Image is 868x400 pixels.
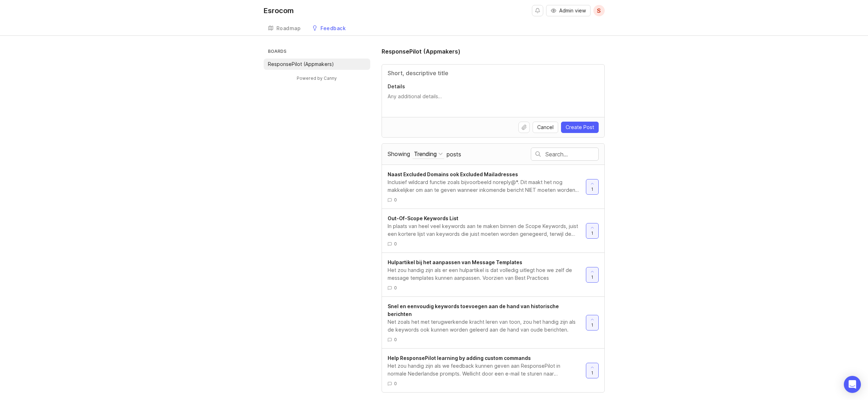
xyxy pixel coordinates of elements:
[591,186,593,192] span: 1
[518,122,530,133] button: Upload file
[264,21,305,36] a: Roadmap
[586,179,599,195] button: 1
[388,215,458,221] span: Out-Of-Scope Keywords List
[394,337,397,343] span: 0
[559,7,586,14] span: Admin view
[388,355,531,361] span: Help ResponsePilot learning by adding custom commands
[388,222,580,238] div: In plaats van heel veel keywords aan te maken binnen de Scope Keywords, juist een kortere lijst v...
[388,362,580,378] div: Het zou handig zijn als we feedback kunnen geven aan ResponsePilot in normale Nederlandse prompts...
[593,5,605,16] button: S
[566,124,594,131] span: Create Post
[537,124,554,131] span: Cancel
[532,5,543,16] button: Notifications
[586,267,599,283] button: 1
[276,26,301,31] div: Roadmap
[388,259,522,265] span: Hulpartikel bij het aanpassen van Message Templates
[586,315,599,330] button: 1
[388,178,580,194] div: Inclusief wildcard functie zoals bijvoorbeeld noreply@*. Dit maakt het nog makkelijker om aan te ...
[320,26,346,31] div: Feedback
[591,274,593,280] span: 1
[264,59,370,70] a: ResponsePilot (Appmakers)
[546,5,591,16] button: Admin view
[388,171,518,177] span: Naast Excluded Domains ook Excluded Mailadresses
[533,122,558,133] button: Cancel
[388,93,599,107] textarea: Details
[388,266,580,282] div: Het zou handig zijn als er een hulpartikel is dat volledig uitlegt hoe we zelf de message templat...
[591,370,593,376] span: 1
[545,150,598,158] input: Search…
[388,354,586,387] a: Help ResponsePilot learning by adding custom commandsHet zou handig zijn als we feedback kunnen g...
[591,230,593,236] span: 1
[266,47,370,57] h3: Boards
[388,215,586,247] a: Out-Of-Scope Keywords ListIn plaats van heel veel keywords aan te maken binnen de Scope Keywords,...
[394,241,397,247] span: 0
[597,6,601,15] span: S
[388,83,599,90] p: Details
[586,223,599,239] button: 1
[388,302,586,343] a: Snel en eenvoudig keywords toevoegen aan de hand van historische berichtenNet zoals het met terug...
[394,285,397,291] span: 0
[447,150,461,158] span: posts
[388,69,599,77] input: Title
[264,7,294,14] div: Esrocom
[394,197,397,203] span: 0
[844,376,861,393] div: Open Intercom Messenger
[561,122,599,133] button: Create Post
[414,150,437,158] div: Trending
[382,47,460,56] h1: ResponsePilot (Appmakers)
[388,171,586,203] a: Naast Excluded Domains ook Excluded MailadressesInclusief wildcard functie zoals bijvoorbeeld nor...
[296,74,338,82] a: Powered by Canny
[394,380,397,387] span: 0
[591,322,593,328] span: 1
[413,149,444,159] button: Showing
[268,61,334,68] p: ResponsePilot (Appmakers)
[586,363,599,378] button: 1
[388,303,559,317] span: Snel en eenvoudig keywords toevoegen aan de hand van historische berichten
[388,318,580,334] div: Net zoals het met terugwerkende kracht leren van toon, zou het handig zijn als de keywords ook ku...
[388,259,586,291] a: Hulpartikel bij het aanpassen van Message TemplatesHet zou handig zijn als er een hulpartikel is ...
[388,150,410,157] span: Showing
[308,21,350,36] a: Feedback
